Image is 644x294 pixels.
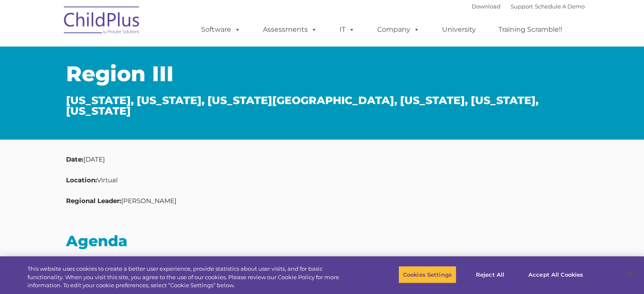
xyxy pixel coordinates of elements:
a: Software [193,21,249,38]
strong: Regional Leader: [66,197,121,205]
span: Region III [66,61,174,87]
font: | [472,3,585,10]
button: Cookies Settings [398,266,456,283]
strong: Date: [66,155,83,163]
a: Assessments [254,21,326,38]
p: Virtual [66,175,578,185]
p: [PERSON_NAME] [66,196,578,206]
a: Training Scramble!! [490,21,571,38]
a: Schedule A Demo [535,3,585,10]
a: University [434,21,484,38]
strong: Location: [66,176,97,184]
img: ChildPlus by Procare Solutions [60,0,144,43]
button: Reject All [464,266,517,283]
button: Accept All Cookies [524,266,588,283]
p: [DATE] [66,154,578,165]
div: This website uses cookies to create a better user experience, provide statistics about user visit... [28,265,354,290]
a: IT [331,21,363,38]
a: Support [511,3,533,10]
a: Company [369,21,428,38]
a: Download [472,3,500,10]
button: Close [621,265,640,284]
span: [US_STATE], [US_STATE], [US_STATE][GEOGRAPHIC_DATA], [US_STATE], [US_STATE], [US_STATE] [66,94,539,117]
h2: Agenda [66,231,578,250]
